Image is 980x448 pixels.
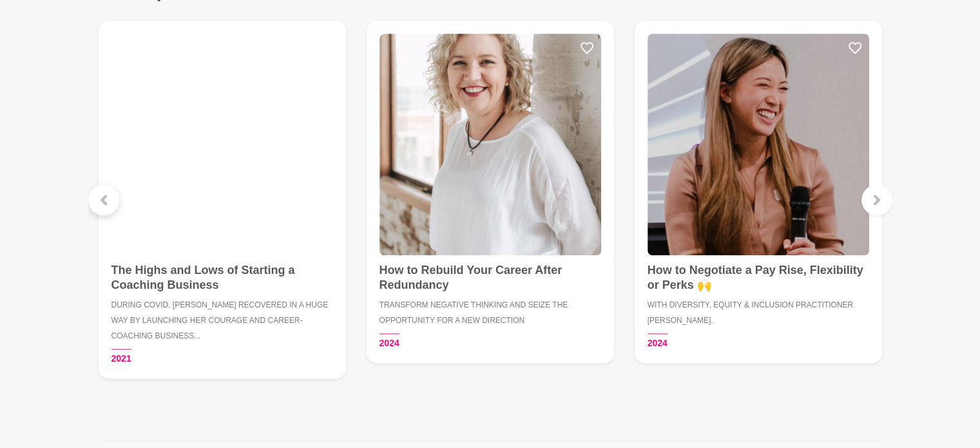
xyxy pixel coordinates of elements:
[111,263,333,292] h4: The Highs and Lows of Starting a Coaching Business
[635,21,882,363] a: How to Negotiate a Pay Rise, Flexibility or Perks 🙌How to Negotiate a Pay Rise, Flexibility or Pe...
[380,34,601,255] img: How to Rebuild Your Career After Redundancy
[99,21,346,378] a: The Highs and Lows of Starting a Coaching BusinessThe Highs and Lows of Starting a Coaching Busin...
[380,333,399,350] time: 2024
[380,263,601,292] h4: How to Rebuild Your Career After Redundancy
[111,297,333,344] h5: During COVID, [PERSON_NAME] recovered in a HUGE way by launching her courage and career-coaching ...
[648,333,668,350] time: 2024
[111,349,131,365] time: 2021
[380,297,601,328] h5: Transform negative thinking and seize the opportunity for a new direction
[648,263,869,292] h4: How to Negotiate a Pay Rise, Flexibility or Perks 🙌
[648,34,869,255] img: How to Negotiate a Pay Rise, Flexibility or Perks 🙌
[648,297,869,328] h5: With Diversity, Equity & Inclusion Practitioner [PERSON_NAME].
[367,21,614,363] a: How to Rebuild Your Career After RedundancyHow to Rebuild Your Career After RedundancyTransform n...
[111,34,333,255] img: The Highs and Lows of Starting a Coaching Business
